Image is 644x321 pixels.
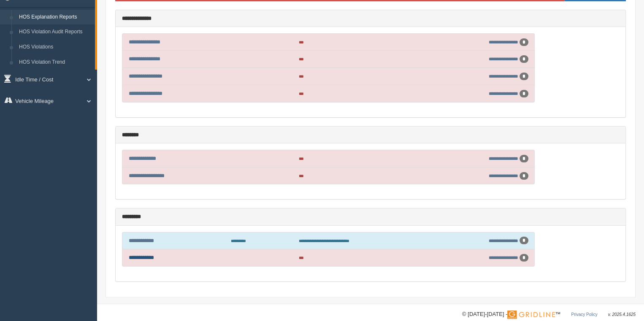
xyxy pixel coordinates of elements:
[15,55,95,70] a: HOS Violation Trend
[15,40,95,55] a: HOS Violations
[15,24,95,40] a: HOS Violation Audit Reports
[462,310,636,319] div: © [DATE]-[DATE] - ™
[571,312,597,317] a: Privacy Policy
[507,310,555,319] img: Gridline
[608,312,636,317] span: v. 2025.4.1625
[15,10,95,25] a: HOS Explanation Reports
